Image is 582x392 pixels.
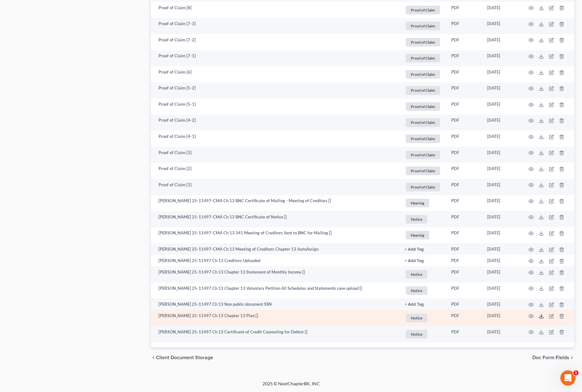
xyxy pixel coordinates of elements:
td: [DATE] [482,266,521,282]
span: Notice [406,286,427,295]
td: Proof of Claim [8] [151,2,400,18]
a: Proof of Claim [405,5,441,15]
span: Proof of Claim [406,54,440,62]
td: Proof of Claim [7-1] [151,50,400,67]
td: PDF [446,147,482,163]
span: Notice [406,314,427,322]
a: Proof of Claim [405,133,441,144]
button: + Add Tag [405,259,424,263]
a: Proof of Claim [405,21,441,31]
td: [DATE] [482,243,521,255]
td: [DATE] [482,310,521,326]
a: Proof of Claim [405,53,441,63]
a: Notice [405,269,441,280]
a: Notice [405,313,441,323]
a: Proof of Claim [405,182,441,192]
td: Proof of Claim [2] [151,163,400,179]
td: PDF [446,310,482,326]
td: [DATE] [482,50,521,67]
td: [DATE] [482,298,521,310]
a: Hearing [405,230,441,240]
td: Proof of Claim [3] [151,147,400,163]
td: PDF [446,211,482,227]
td: [DATE] [482,2,521,18]
td: [DATE] [482,131,521,147]
td: Proof of Claim [4-1] [151,131,400,147]
td: [PERSON_NAME] 25-11497-CMA Ch 13 Meeting of Creditors Chapter 13 AutoAssign [151,243,400,255]
td: [DATE] [482,227,521,244]
td: [DATE] [482,82,521,99]
td: PDF [446,18,482,34]
a: Notice [405,214,441,225]
a: Proof of Claim [405,150,441,160]
span: Hearing [406,231,429,239]
button: Doc Form Fields chevron_right [532,355,574,360]
iframe: Intercom live chat [560,370,576,386]
td: PDF [446,326,482,342]
span: Notice [406,270,427,279]
td: PDF [446,66,482,82]
td: PDF [446,282,482,299]
td: [PERSON_NAME] 25-11497 Ch 13 Creditors Uploaded [151,255,400,266]
a: Proof of Claim [405,85,441,96]
td: Proof of Claim [6] [151,66,400,82]
span: Proof of Claim [406,70,440,79]
td: [PERSON_NAME] 25-11497-CMA Ch 13 341 Meeting of Creditors Sent to BNC for Mailing [] [151,227,400,244]
span: Notice [406,330,427,339]
td: [PERSON_NAME] 25-11497 Ch 13 Chapter 13 Voluntary Petition All Schedules and Statements case uplo... [151,282,400,299]
span: Doc Form Fields [532,355,569,360]
td: [PERSON_NAME] 25-11497-CMA Ch 13 BNC Certificate of Mailing - Meeting of Creditors [] [151,195,400,211]
td: [DATE] [482,34,521,50]
a: + Add Tag [405,246,441,252]
td: PDF [446,298,482,310]
i: chevron_left [151,355,156,360]
td: [DATE] [482,66,521,82]
td: [DATE] [482,115,521,131]
td: [PERSON_NAME] 25-11497 Ch 13 Certificate of Credit Counseling for Debtor [] [151,326,400,342]
button: + Add Tag [405,303,424,307]
td: PDF [446,179,482,195]
td: PDF [446,227,482,244]
td: [PERSON_NAME] 25-11497-CMA Ch 13 BNC Certificate of Notice [] [151,211,400,227]
span: 1 [573,370,578,375]
td: [DATE] [482,18,521,34]
a: + Add Tag [405,258,441,264]
span: Proof of Claim [406,183,440,191]
td: PDF [446,50,482,67]
td: Proof of Claim [7-2] [151,34,400,50]
td: [DATE] [482,326,521,342]
td: PDF [446,243,482,255]
a: Notice [405,329,441,339]
span: Hearing [406,199,429,207]
td: Proof of Claim [5-1] [151,98,400,115]
button: + Add Tag [405,247,424,252]
td: PDF [446,34,482,50]
span: Proof of Claim [406,134,440,143]
span: Proof of Claim [406,167,440,175]
td: Proof of Claim [4-2] [151,115,400,131]
div: 2025 © NextChapterBK, INC [110,381,473,392]
td: [PERSON_NAME] 25-11497 Ch 13 Chapter 13 Plan [] [151,310,400,326]
a: Notice [405,285,441,296]
span: Proof of Claim [406,38,440,46]
i: chevron_right [569,355,574,360]
td: PDF [446,255,482,266]
td: [DATE] [482,98,521,115]
a: + Add Tag [405,301,441,307]
td: PDF [446,2,482,18]
span: Proof of Claim [406,118,440,127]
td: [DATE] [482,255,521,266]
td: PDF [446,163,482,179]
td: [PERSON_NAME] 25-11497 Ch 13 Chapter 13 Statement of Monthly Income [] [151,266,400,282]
td: PDF [446,195,482,211]
td: PDF [446,82,482,99]
a: Hearing [405,198,441,208]
span: Proof of Claim [406,86,440,95]
td: PDF [446,98,482,115]
td: [DATE] [482,195,521,211]
td: [DATE] [482,179,521,195]
span: Proof of Claim [406,22,440,30]
a: Proof of Claim [405,166,441,176]
button: chevron_left Client Document Storage [151,355,213,360]
td: [PERSON_NAME] 25-11497 Ch 13 Non public document SSN [151,298,400,310]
